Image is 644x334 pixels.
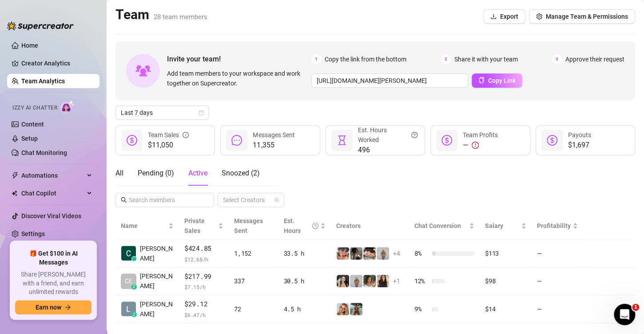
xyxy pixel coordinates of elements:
[547,135,557,146] span: dollar-circle
[485,276,526,286] div: $98
[485,248,526,258] div: $113
[15,300,91,314] button: Earn nowarrow-right
[253,140,294,151] span: 11,355
[115,212,179,240] th: Name
[140,299,174,319] span: [PERSON_NAME]
[552,54,562,64] span: 3
[283,304,325,314] div: 4.5 h
[532,268,583,296] td: —
[614,304,635,325] iframe: Intercom live chat
[183,130,189,140] span: info-circle
[65,304,71,310] span: arrow-right
[188,169,207,177] span: Active
[536,13,542,20] span: setting
[184,217,205,234] span: Private Sales
[485,304,526,314] div: $14
[253,131,294,138] span: Messages Sent
[532,295,583,323] td: —
[121,106,203,119] span: Last 7 days
[12,104,57,112] span: Izzy AI Chatter
[148,140,189,151] span: $11,050
[532,240,583,268] td: —
[377,275,389,287] img: diandradelgado
[363,247,376,260] img: Harley
[478,77,485,83] span: copy
[331,212,409,240] th: Creators
[15,270,91,297] span: Share [PERSON_NAME] with a friend, and earn unlimited rewards
[463,140,498,151] div: —
[234,304,273,314] div: 72
[184,243,223,254] span: $424.85
[337,135,347,146] span: hourglass
[358,145,417,155] span: 496
[184,299,223,310] span: $29.12
[184,271,223,282] span: $217.99
[472,142,479,149] span: exclamation-circle
[199,110,204,115] span: calendar
[283,216,318,236] div: Est. Hours
[565,54,624,64] span: Approve their request
[36,304,61,311] span: Earn now
[441,135,452,146] span: dollar-circle
[61,100,75,113] img: AI Chatter
[337,303,349,315] img: Cara
[115,168,123,179] div: All
[632,304,639,311] span: 1
[325,54,406,64] span: Copy the link from the bottom
[21,230,45,237] a: Settings
[529,9,635,24] button: Manage Team & Permissions
[363,275,376,287] img: i_want_candy
[131,284,137,289] div: z
[350,303,362,315] img: Libby
[546,13,628,20] span: Manage Team & Permissions
[311,54,321,64] span: 1
[21,149,67,156] a: Chat Monitoring
[140,244,174,263] span: [PERSON_NAME]
[283,248,325,258] div: 33.5 h
[358,125,417,145] div: Est. Hours Worked
[485,222,503,229] span: Salary
[127,135,137,146] span: dollar-circle
[115,6,207,23] h2: Team
[21,186,84,200] span: Chat Copilot
[350,247,362,260] img: daiisyjane
[234,217,263,234] span: Messages Sent
[568,140,591,151] span: $1,697
[21,135,38,142] a: Setup
[490,13,497,20] span: download
[393,248,400,258] span: + 4
[184,255,223,264] span: $ 12.68 /h
[15,249,91,267] span: 🎁 Get $100 in AI Messages
[283,276,325,286] div: 30.5 h
[121,301,136,316] img: Lorenzo
[12,172,19,179] span: thunderbolt
[129,195,202,205] input: Search members
[234,276,273,286] div: 337
[414,304,429,314] span: 9 %
[231,135,242,146] span: message
[125,276,132,286] span: CE
[414,248,429,258] span: 8 %
[148,130,189,140] div: Team Sales
[167,53,311,65] span: Invite your team!
[454,54,518,64] span: Share it with your team
[138,168,174,179] div: Pending ( 0 )
[21,212,81,220] a: Discover Viral Videos
[463,131,498,138] span: Team Profits
[21,77,65,85] a: Team Analytics
[393,276,400,286] span: + 1
[472,73,522,88] button: Copy Link
[7,21,74,30] img: logo-BBDzfeDw.svg
[312,216,318,236] span: question-circle
[21,42,38,49] a: Home
[184,310,223,319] span: $ 6.47 /h
[377,247,389,260] img: Barbi
[140,271,174,291] span: [PERSON_NAME]
[441,54,451,64] span: 2
[337,247,349,260] img: bonnierides
[222,169,260,177] span: Snoozed ( 2 )
[488,77,516,84] span: Copy Link
[337,275,349,287] img: badbree-shoe_lab
[184,282,223,291] span: $ 7.15 /h
[21,168,84,183] span: Automations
